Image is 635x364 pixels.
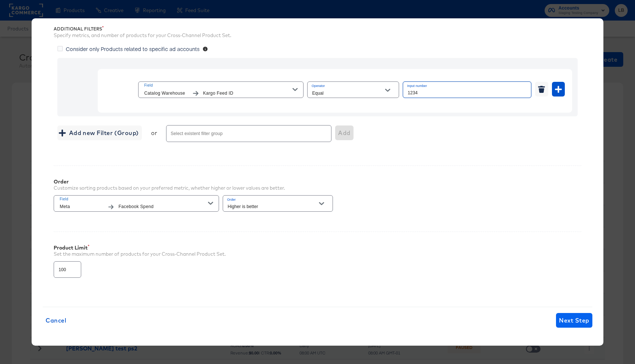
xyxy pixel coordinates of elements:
[66,45,200,52] span: Consider only Products related to specific ad accounts
[60,203,104,211] span: Meta
[57,125,141,140] button: Add new Filter (Group)
[556,313,592,328] button: Next Step
[54,185,285,192] div: Customize sorting products based on your preferred metric, whether higher or lower values are bet...
[54,195,219,212] button: FieldMetaFacebook Spend
[559,315,589,325] span: Next Step
[60,196,208,203] span: Field
[43,313,69,328] button: Cancel
[403,82,531,98] input: Enter a number
[203,90,293,97] span: Kargo Feed ID
[138,81,304,98] button: FieldCatalog WarehouseKargo Feed ID
[316,198,327,209] button: Open
[151,129,157,136] div: or
[60,128,139,138] span: Add new Filter (Group)
[54,32,581,39] div: Specify metrics, and number of products for your Cross-Channel Product Set.
[54,179,285,185] div: Order
[118,203,208,211] span: Facebook Spend
[54,245,581,251] div: Product Limit
[46,315,66,325] span: Cancel
[54,251,581,258] div: Set the maximum number of products for your Cross-Channel Product Set.
[54,26,581,32] div: Additional Filters
[144,82,293,89] span: Field
[382,85,393,96] button: Open
[144,90,188,97] span: Catalog Warehouse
